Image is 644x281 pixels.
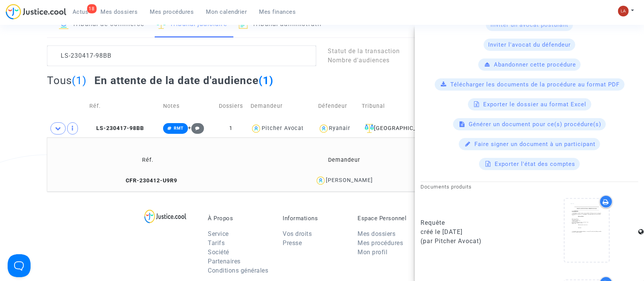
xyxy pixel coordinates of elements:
[87,4,97,13] div: 18
[206,8,247,15] span: Mon calendrier
[208,258,241,265] a: Partenaires
[328,47,400,55] span: Statut de la transaction
[328,57,390,64] span: Nombre d'audiences
[6,4,66,19] img: jc-logo.svg
[87,93,160,120] td: Réf.
[488,41,571,48] span: Inviter l'avocat du défendeur
[119,177,177,184] span: CFR-230412-U9R9
[101,8,138,15] span: Mes dossiers
[490,21,568,28] span: Inviter un avocat postulant
[8,254,31,277] iframe: Help Scout Beacon - Open
[66,6,95,18] a: 18Actus
[421,237,524,246] div: (par Pitcher Avocat)
[358,249,387,256] a: Mon profil
[469,121,601,128] span: Générer un document pour ce(s) procédure(s)
[253,6,302,18] a: Mes finances
[150,8,194,15] span: Mes procédures
[214,120,248,137] td: 1
[495,161,575,167] span: Exporter l'état des comptes
[358,215,421,222] p: Espace Personnel
[246,148,442,172] td: Demandeur
[283,239,302,247] a: Presse
[326,177,373,184] div: [PERSON_NAME]
[329,125,351,132] div: Ryanair
[494,61,576,68] span: Abandonner cette procédure
[50,148,246,172] td: Réf.
[358,230,395,237] a: Mes dossiers
[188,125,204,131] span: +
[248,93,316,120] td: Demandeur
[283,230,312,237] a: Vos droits
[362,124,445,133] div: [GEOGRAPHIC_DATA]
[421,227,524,237] div: créé le [DATE]
[421,184,472,190] small: Documents produits
[72,74,87,87] span: (1)
[365,124,374,133] img: icon-faciliter-sm.svg
[94,74,273,87] h2: En attente de la date d'audience
[47,74,87,87] h2: Tous
[315,175,326,186] img: icon-user.svg
[484,101,587,108] span: Exporter le dossier au format Excel
[200,6,253,18] a: Mon calendrier
[283,215,346,222] p: Informations
[208,239,225,247] a: Tarifs
[174,126,184,131] span: RMT
[144,6,200,18] a: Mes procédures
[316,93,359,120] td: Défendeur
[421,218,524,227] div: Requête
[474,141,595,148] span: Faire signer un document à un participant
[259,8,296,15] span: Mes finances
[214,93,248,120] td: Dossiers
[73,8,89,15] span: Actus
[89,125,144,132] span: LS-230417-98BB
[144,210,187,223] img: logo-lg.svg
[160,93,214,120] td: Notes
[208,215,271,222] p: À Propos
[262,125,304,132] div: Pitcher Avocat
[318,123,329,134] img: icon-user.svg
[259,74,273,87] span: (1)
[208,230,229,237] a: Service
[451,81,620,88] span: Télécharger les documents de la procédure au format PDF
[251,123,262,134] img: icon-user.svg
[208,267,268,274] a: Conditions générales
[618,6,629,16] img: 3f9b7d9779f7b0ffc2b90d026f0682a9
[208,249,229,256] a: Société
[358,239,403,247] a: Mes procédures
[95,6,144,18] a: Mes dossiers
[359,93,447,120] td: Tribunal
